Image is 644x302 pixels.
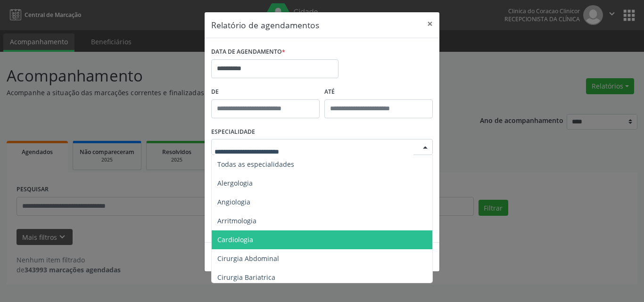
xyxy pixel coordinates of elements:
span: Todas as especialidades [217,160,294,169]
label: DATA DE AGENDAMENTO [211,45,285,59]
span: Angiologia [217,197,250,206]
label: ATÉ [324,85,433,99]
span: Arritmologia [217,216,256,225]
button: Close [421,12,439,35]
span: Cirurgia Abdominal [217,254,279,263]
span: Cirurgia Bariatrica [217,273,275,282]
h5: Relatório de agendamentos [211,19,319,31]
label: De [211,85,320,99]
span: Alergologia [217,179,253,188]
label: ESPECIALIDADE [211,125,255,139]
span: Cardiologia [217,235,253,244]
